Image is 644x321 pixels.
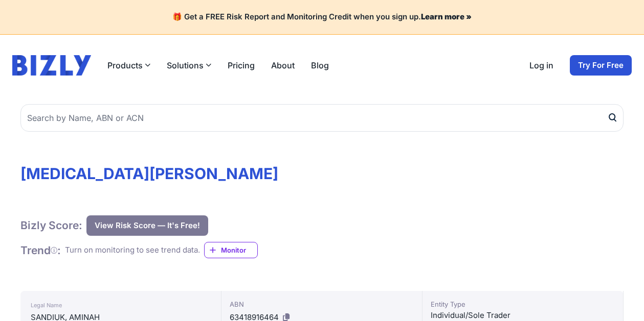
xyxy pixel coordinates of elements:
span: Monitor [221,245,257,255]
a: Log in [529,59,553,71]
a: Monitor [204,242,258,258]
h1: Trend : [20,243,61,257]
a: Blog [311,59,329,71]
button: Solutions [167,59,211,71]
input: Search by Name, ABN or ACN [20,104,624,132]
div: Entity Type [431,299,615,309]
div: Legal Name [31,299,211,311]
h1: Bizly Score: [20,218,82,232]
div: ABN [230,299,414,309]
button: View Risk Score — It's Free! [86,215,208,236]
button: Products [107,59,150,71]
a: Learn more » [421,12,472,21]
a: Pricing [228,59,255,71]
div: Turn on monitoring to see trend data. [65,244,200,256]
h4: 🎁 Get a FREE Risk Report and Monitoring Credit when you sign up. [12,12,632,22]
a: About [271,59,295,71]
a: Try For Free [570,55,632,76]
h1: [MEDICAL_DATA][PERSON_NAME] [20,164,624,183]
